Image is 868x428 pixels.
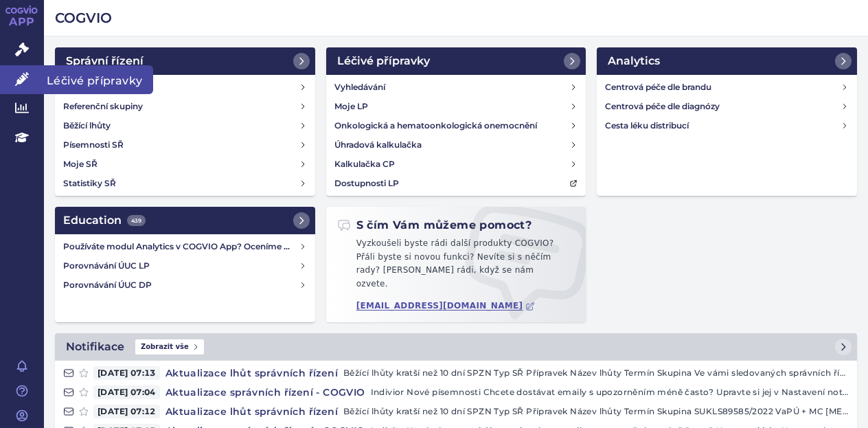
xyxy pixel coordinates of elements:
h4: Aktualizace správních řízení - COGVIO [160,385,371,399]
h4: Centrová péče dle brandu [605,80,841,94]
a: Písemnosti SŘ [58,135,312,155]
a: Referenční skupiny [58,97,312,116]
h4: Kalkulačka CP [334,157,395,171]
a: Běžící lhůty [58,116,312,135]
h4: Centrová péče dle diagnózy [605,100,841,113]
a: Statistiky SŘ [58,174,312,193]
h4: Písemnosti SŘ [63,138,124,152]
h4: Cesta léku distribucí [605,119,841,133]
a: Léčivé přípravky [326,47,586,75]
h2: Notifikace [66,339,124,355]
h4: Moje LP [334,100,368,113]
h4: Úhradová kalkulačka [334,138,422,152]
a: Centrová péče dle diagnózy [599,97,854,116]
a: Moje SŘ [58,155,312,174]
span: [DATE] 07:13 [93,366,160,380]
a: Porovnávání ÚUC DP [58,275,312,295]
p: Běžící lhůty kratší než 10 dní SPZN Typ SŘ Přípravek Název lhůty Termín Skupina Ve vámi sledovaný... [343,366,849,380]
a: Education439 [55,207,315,234]
a: Správní řízení [55,47,315,75]
h2: S čím Vám můžeme pomoct? [337,218,532,233]
h4: Běžící lhůty [63,119,111,133]
h4: Dostupnosti LP [334,177,399,190]
h4: Statistiky SŘ [63,177,116,190]
a: Úhradová kalkulačka [329,135,584,155]
span: Zobrazit vše [135,339,204,354]
h4: Vyhledávání [334,80,385,94]
h4: Onkologická a hematoonkologická onemocnění [334,119,537,133]
h2: Léčivé přípravky [337,53,430,69]
a: Analytics [597,47,857,75]
a: Vyhledávání [58,78,312,97]
a: Vyhledávání [329,78,584,97]
h4: Moje SŘ [63,157,98,171]
h2: Analytics [608,53,660,69]
h2: COGVIO [55,8,857,27]
h4: Porovnávání ÚUC DP [63,278,299,292]
a: Kalkulačka CP [329,155,584,174]
p: Vyzkoušeli byste rádi další produkty COGVIO? Přáli byste si novou funkci? Nevíte si s něčím rady?... [337,237,575,296]
a: Porovnávání ÚUC LP [58,256,312,275]
a: Onkologická a hematoonkologická onemocnění [329,116,584,135]
h2: Education [63,212,146,229]
span: [DATE] 07:12 [93,405,160,418]
h4: Používáte modul Analytics v COGVIO App? Oceníme Vaši zpětnou vazbu! [63,240,299,254]
a: [EMAIL_ADDRESS][DOMAIN_NAME] [356,301,536,311]
a: Cesta léku distribucí [599,116,854,135]
a: NotifikaceZobrazit vše [55,333,857,361]
p: Indivior Nové písemnosti Chcete dostávat emaily s upozorněním méně často? Upravte si jej v Nastav... [371,385,849,399]
h4: Referenční skupiny [63,100,143,113]
span: [DATE] 07:04 [93,385,160,399]
a: Dostupnosti LP [329,174,584,193]
a: Moje LP [329,97,584,116]
h4: Aktualizace lhůt správních řízení [160,405,343,418]
span: Léčivé přípravky [44,65,153,94]
p: Běžící lhůty kratší než 10 dní SPZN Typ SŘ Přípravek Název lhůty Termín Skupina SUKLS89585/2022 V... [343,405,849,418]
span: 439 [127,215,146,226]
a: Používáte modul Analytics v COGVIO App? Oceníme Vaši zpětnou vazbu! [58,237,312,256]
h4: Porovnávání ÚUC LP [63,259,299,273]
h2: Správní řízení [66,53,144,69]
h4: Aktualizace lhůt správních řízení [160,366,343,380]
a: Centrová péče dle brandu [599,78,854,97]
